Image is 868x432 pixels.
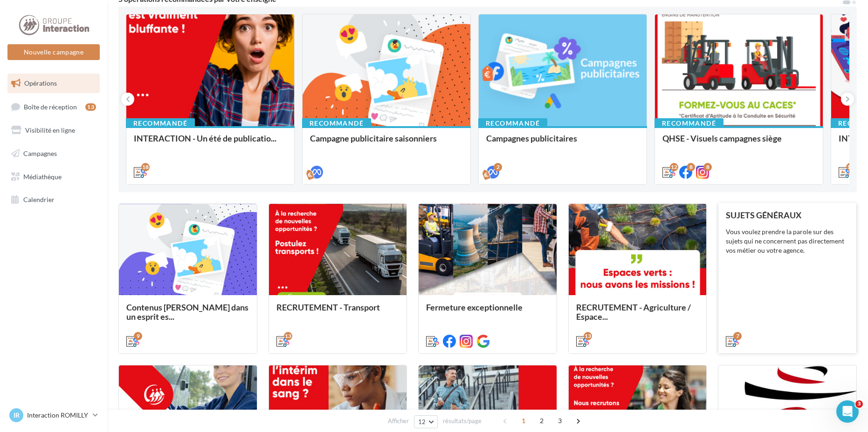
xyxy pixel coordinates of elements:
[25,126,75,134] span: Visibilité en ligne
[24,79,57,87] span: Opérations
[726,227,849,255] div: Vous voulez prendre la parole sur des sujets qui ne concernent pas directement vos métier ou votr...
[7,406,100,424] a: IR Interaction ROMILLY
[426,302,523,312] span: Fermeture exceptionnelle
[302,118,371,128] div: Recommandé
[836,400,859,423] iframe: Intercom live chat
[584,332,592,340] div: 13
[388,417,409,425] span: Afficher
[494,163,502,171] div: 2
[534,413,549,428] span: 2
[23,149,57,157] span: Campagnes
[6,97,102,117] a: Boîte de réception13
[14,411,20,420] span: IR
[418,418,426,425] span: 12
[284,332,292,340] div: 13
[6,74,102,93] a: Opérations
[23,172,62,180] span: Médiathèque
[134,332,142,340] div: 9
[726,210,801,220] span: SUJETS GÉNÉRAUX
[855,400,863,408] span: 3
[662,133,782,143] span: QHSE - Visuels campagnes siège
[6,121,102,140] a: Visibilité en ligne
[24,102,77,110] span: Boîte de réception
[276,302,380,312] span: RECRUTEMENT - Transport
[733,332,742,340] div: 7
[703,163,712,171] div: 8
[141,163,150,171] div: 18
[516,413,531,428] span: 1
[654,118,723,128] div: Recommandé
[85,103,96,111] div: 13
[7,44,100,60] button: Nouvelle campagne
[576,302,691,322] span: RECRUTEMENT - Agriculture / Espace...
[414,415,438,428] button: 12
[846,163,854,171] div: 12
[6,190,102,209] a: Calendrier
[310,133,437,143] span: Campagne publicitaire saisonniers
[27,411,89,420] p: Interaction ROMILLY
[134,133,276,143] span: INTERACTION - Un été de publicatio...
[670,163,678,171] div: 12
[687,163,695,171] div: 8
[478,118,547,128] div: Recommandé
[552,413,567,428] span: 3
[126,118,195,128] div: Recommandé
[6,167,102,187] a: Médiathèque
[443,417,482,425] span: résultats/page
[6,144,102,163] a: Campagnes
[486,133,577,143] span: Campagnes publicitaires
[126,302,248,322] span: Contenus [PERSON_NAME] dans un esprit es...
[23,196,55,203] span: Calendrier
